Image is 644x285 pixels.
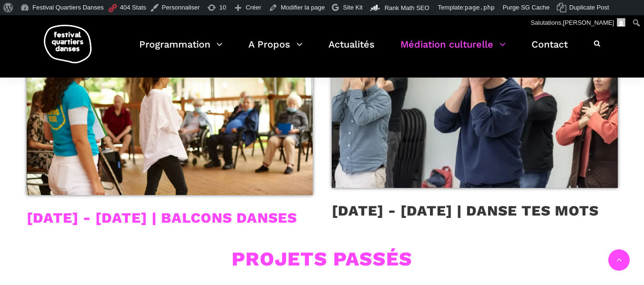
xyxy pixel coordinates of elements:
[465,4,495,11] span: page.php
[343,4,362,11] span: Site Kit
[44,25,92,63] img: logo-fqd-med
[532,36,568,64] a: Contact
[248,36,303,64] a: A Propos
[139,36,223,64] a: Programmation
[232,247,412,271] h3: Projets passés
[563,19,614,26] span: [PERSON_NAME]
[27,209,297,226] a: [DATE] - [DATE] | BALCONS DANSES
[527,15,629,30] a: Salutations,
[332,202,599,219] a: [DATE] - [DATE] | DANSE TES MOTS
[385,4,429,11] span: Rank Math SEO
[400,36,506,64] a: Médiation culturelle
[328,36,375,64] a: Actualités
